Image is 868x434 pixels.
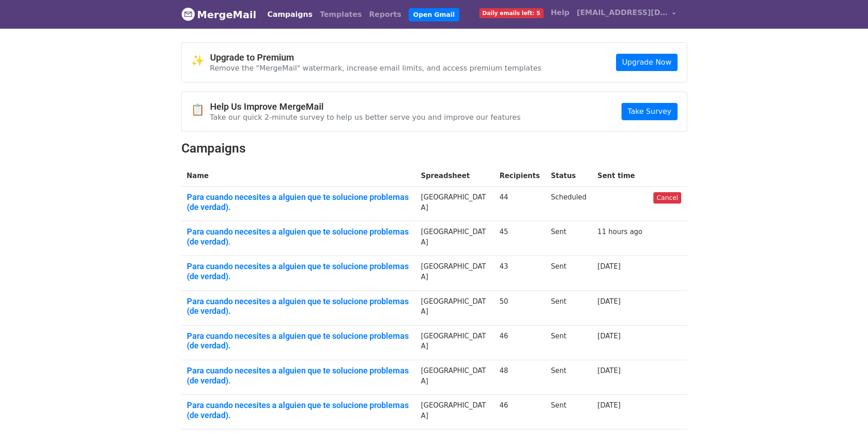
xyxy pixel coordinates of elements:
[416,395,494,429] td: [GEOGRAPHIC_DATA]
[494,221,545,256] td: 45
[545,165,592,187] th: Status
[545,291,592,325] td: Sent
[597,332,621,340] a: [DATE]
[653,192,681,204] a: Cancel
[181,5,257,24] a: MergeMail
[187,366,410,385] a: Para cuando necesites a alguien que te solucione problemas (de verdad).
[264,5,316,24] a: Campaigns
[210,63,542,73] p: Remove the "MergeMail" watermark, increase email limits, and access premium templates
[181,141,687,156] h2: Campaigns
[494,360,545,395] td: 48
[416,325,494,360] td: [GEOGRAPHIC_DATA]
[416,256,494,291] td: [GEOGRAPHIC_DATA]
[545,325,592,360] td: Sent
[479,8,544,18] span: Daily emails left: 5
[621,103,677,120] a: Take Survey
[545,395,592,429] td: Sent
[409,8,459,21] a: Open Gmail
[597,367,621,375] a: [DATE]
[597,262,621,271] a: [DATE]
[494,395,545,429] td: 46
[210,52,542,63] h4: Upgrade to Premium
[592,165,648,187] th: Sent time
[181,165,416,187] th: Name
[210,101,521,112] h4: Help Us Improve MergeMail
[187,331,410,351] a: Para cuando necesites a alguien que te solucione problemas (de verdad).
[597,297,621,306] a: [DATE]
[187,261,410,281] a: Para cuando necesites a alguien que te solucione problemas (de verdad).
[191,54,210,67] span: ✨
[416,165,494,187] th: Spreadsheet
[187,227,410,246] a: Para cuando necesites a alguien que te solucione problemas (de verdad).
[416,221,494,256] td: [GEOGRAPHIC_DATA]
[547,4,573,22] a: Help
[616,54,677,71] a: Upgrade Now
[597,401,621,409] a: [DATE]
[494,165,545,187] th: Recipients
[597,228,642,236] a: 11 hours ago
[416,187,494,221] td: [GEOGRAPHIC_DATA]
[187,400,410,420] a: Para cuando necesites a alguien que te solucione problemas (de verdad).
[191,103,210,117] span: 📋
[365,5,405,24] a: Reports
[187,296,410,316] a: Para cuando necesites a alguien que te solucione problemas (de verdad).
[316,5,365,24] a: Templates
[545,187,592,221] td: Scheduled
[416,360,494,395] td: [GEOGRAPHIC_DATA]
[494,187,545,221] td: 44
[181,7,195,21] img: MergeMail logo
[416,291,494,325] td: [GEOGRAPHIC_DATA]
[545,360,592,395] td: Sent
[494,256,545,291] td: 43
[545,256,592,291] td: Sent
[187,192,410,212] a: Para cuando necesites a alguien que te solucione problemas (de verdad).
[476,4,547,22] a: Daily emails left: 5
[545,221,592,256] td: Sent
[573,4,680,25] a: [EMAIL_ADDRESS][DOMAIN_NAME]
[577,7,668,18] span: [EMAIL_ADDRESS][DOMAIN_NAME]
[494,291,545,325] td: 50
[494,325,545,360] td: 46
[210,112,521,122] p: Take our quick 2-minute survey to help us better serve you and improve our features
